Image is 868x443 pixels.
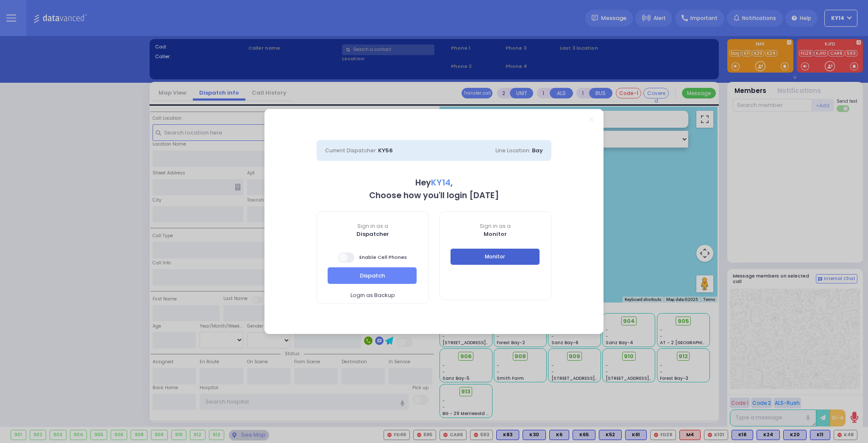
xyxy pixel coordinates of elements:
[378,146,393,154] span: KY56
[356,230,389,238] b: Dispatcher
[338,252,407,264] span: Enable Cell Phones
[532,146,543,154] span: Bay
[328,267,417,283] button: Dispatch
[440,222,551,230] span: Sign in as a
[369,190,499,201] b: Choose how you'll login [DATE]
[484,230,507,238] b: Monitor
[351,291,395,300] span: Login as Backup
[451,249,540,265] button: Monitor
[415,177,453,188] b: Hey ,
[495,147,531,154] span: Line Location:
[431,177,451,188] span: KY14
[325,147,377,154] span: Current Dispatcher:
[317,222,428,230] span: Sign in as a
[589,117,594,122] a: Close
